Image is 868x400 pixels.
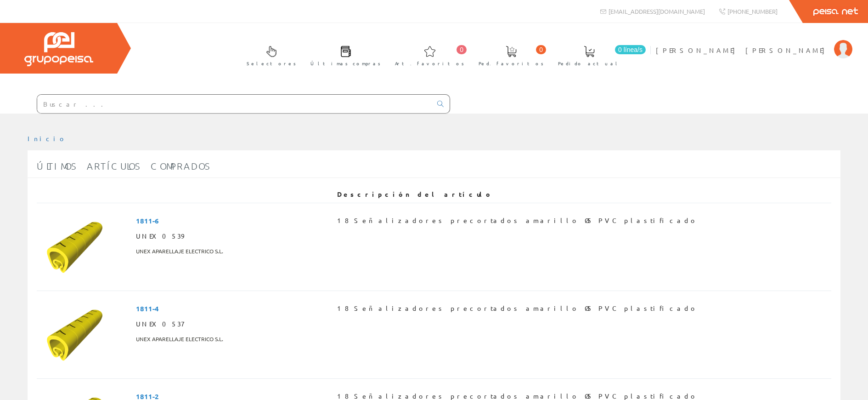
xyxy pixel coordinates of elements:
[136,316,184,331] span: UNEX0537
[615,45,646,54] span: 0 línea/s
[337,300,698,316] span: 18 Señalizadores precortados amarillo Ø5 PVC plastificado
[395,59,464,68] span: Art. favoritos
[37,95,432,113] input: Buscar ...
[28,134,67,143] a: Inicio
[536,45,546,54] span: 0
[333,186,822,203] th: Descripción del artículo
[457,45,467,54] span: 0
[136,212,159,228] span: 1811-6
[40,300,109,369] img: Foto artículo 18 Señalizadores precortados amarillo Ø5 PVC plastificado (150x150)
[558,59,620,68] span: Pedido actual
[609,7,705,15] span: [EMAIL_ADDRESS][DOMAIN_NAME]
[247,59,296,68] span: Selectores
[136,228,184,244] span: UNEX0539
[40,212,109,281] img: Foto artículo 18 Señalizadores precortados amarillo Ø5 PVC plastificado (150x150)
[136,331,223,347] span: UNEX APARELLAJE ELECTRICO S.L.
[37,160,211,171] span: Últimos artículos comprados
[301,38,385,72] a: Últimas compras
[727,7,778,15] span: [PHONE_NUMBER]
[24,32,93,66] img: Grupo Peisa
[237,38,301,72] a: Selectores
[656,38,852,47] a: [PERSON_NAME] [PERSON_NAME]
[337,212,698,228] span: 18 Señalizadores precortados amarillo Ø5 PVC plastificado
[136,300,159,316] span: 1811-4
[479,59,544,68] span: Ped. favoritos
[136,244,223,259] span: UNEX APARELLAJE ELECTRICO S.L.
[656,46,829,55] span: [PERSON_NAME] [PERSON_NAME]
[310,59,381,68] span: Últimas compras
